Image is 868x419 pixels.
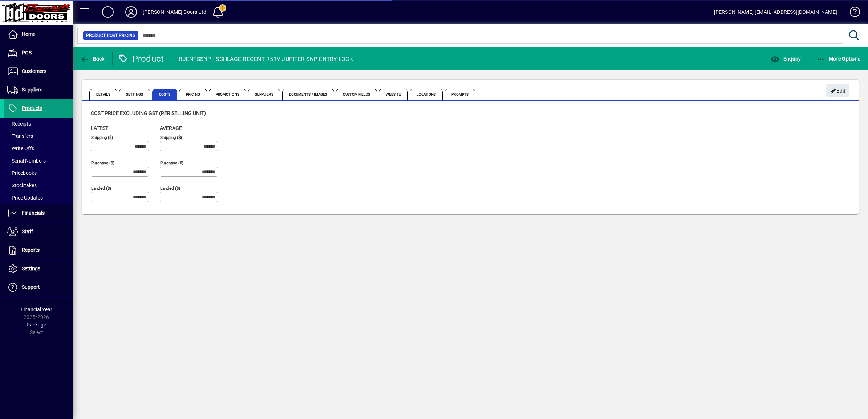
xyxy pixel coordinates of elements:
span: More Options [816,56,861,62]
button: More Options [815,52,863,65]
a: Suppliers [4,81,73,99]
span: Write Offs [7,145,34,151]
span: Details [89,89,117,100]
a: Customers [4,62,73,81]
span: Latest [91,125,108,131]
span: Cost price excluding GST (per selling unit) [91,110,206,116]
span: Staff [22,229,33,234]
button: Add [96,5,119,19]
span: Products [22,105,42,111]
app-page-header-button: Back [73,52,113,65]
span: Receipts [7,121,31,127]
span: Transfers [7,133,33,139]
span: Settings [119,89,150,100]
a: Pricebooks [4,167,73,179]
span: Financial Year [21,307,52,312]
a: Stocktakes [4,179,73,192]
span: Documents / Images [282,89,334,100]
span: Back [80,56,105,62]
button: Back [78,52,106,65]
span: Financials [22,210,45,216]
a: Settings [4,260,73,278]
div: [PERSON_NAME] [EMAIL_ADDRESS][DOMAIN_NAME] [714,6,837,18]
span: Edit [830,85,846,97]
mat-label: Shipping ($) [160,135,182,140]
span: Custom Fields [336,89,377,100]
span: Stocktakes [7,182,37,188]
a: Home [4,25,73,44]
a: Knowledge Base [844,1,859,25]
a: Serial Numbers [4,155,73,167]
mat-label: Landed ($) [160,186,180,191]
button: Edit [826,84,849,97]
span: Settings [22,266,40,271]
a: Staff [4,223,73,241]
span: Support [22,284,40,290]
mat-label: Purchase ($) [160,160,183,165]
mat-label: Shipping ($) [91,135,113,140]
span: Costs [152,89,178,100]
span: Pricebooks [7,170,37,176]
mat-label: Landed ($) [91,186,111,191]
div: RJENTSSNP - SCHLAGE REGENT R51V JUPITER SNP ENTRY LOCK [179,53,353,65]
a: Price Updates [4,192,73,204]
a: Reports [4,241,73,259]
span: Reports [22,247,40,253]
a: Financials [4,204,73,222]
span: Price Updates [7,195,43,201]
span: Package [27,322,46,328]
a: Transfers [4,130,73,142]
span: Suppliers [248,89,280,100]
div: [PERSON_NAME] Doors Ltd [143,6,206,18]
div: Product [118,53,164,65]
button: Profile [119,5,143,19]
mat-label: Purchase ($) [91,160,114,165]
span: Product Cost Pricing [86,32,135,39]
button: Enquiry [769,52,803,65]
a: Receipts [4,118,73,130]
span: Enquiry [771,56,801,62]
a: Support [4,278,73,296]
span: Website [379,89,408,100]
a: Write Offs [4,142,73,155]
span: Prompts [445,89,475,100]
span: Average [160,125,182,131]
span: Locations [410,89,443,100]
a: POS [4,44,73,62]
span: Customers [22,68,46,74]
span: POS [22,50,32,56]
span: Serial Numbers [7,158,46,164]
span: Pricing [179,89,207,100]
span: Promotions [209,89,246,100]
span: Suppliers [22,87,42,93]
span: Home [22,31,35,37]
